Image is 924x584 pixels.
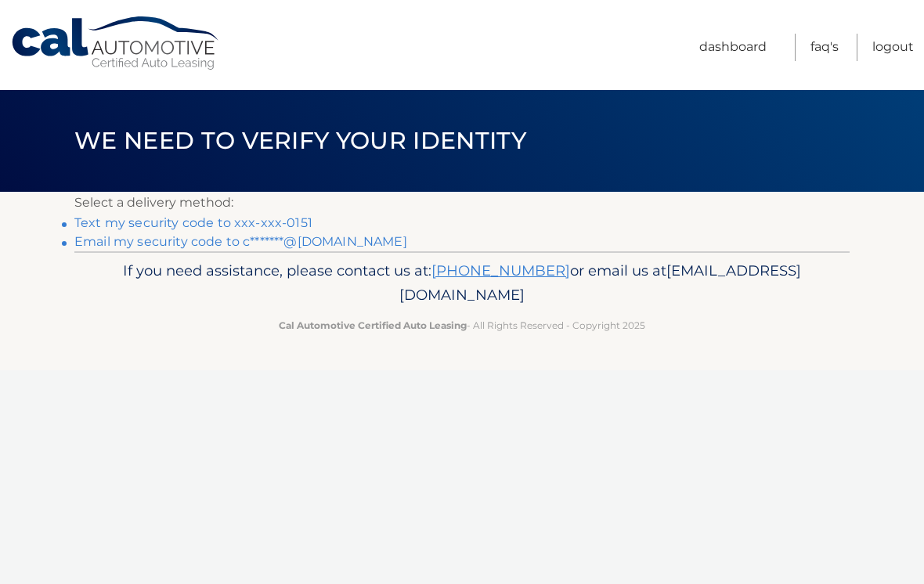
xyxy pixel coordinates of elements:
[85,258,839,308] p: If you need assistance, please contact us at: or email us at
[85,317,839,333] p: - All Rights Reserved - Copyright 2025
[872,34,914,61] a: Logout
[74,192,850,214] p: Select a delivery method:
[810,34,839,61] a: FAQ's
[74,126,526,155] span: We need to verify your identity
[279,319,467,331] strong: Cal Automotive Certified Auto Leasing
[699,34,767,61] a: Dashboard
[10,16,222,71] a: Cal Automotive
[74,234,407,249] a: Email my security code to c*******@[DOMAIN_NAME]
[74,215,312,230] a: Text my security code to xxx-xxx-0151
[431,261,570,279] a: [PHONE_NUMBER]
